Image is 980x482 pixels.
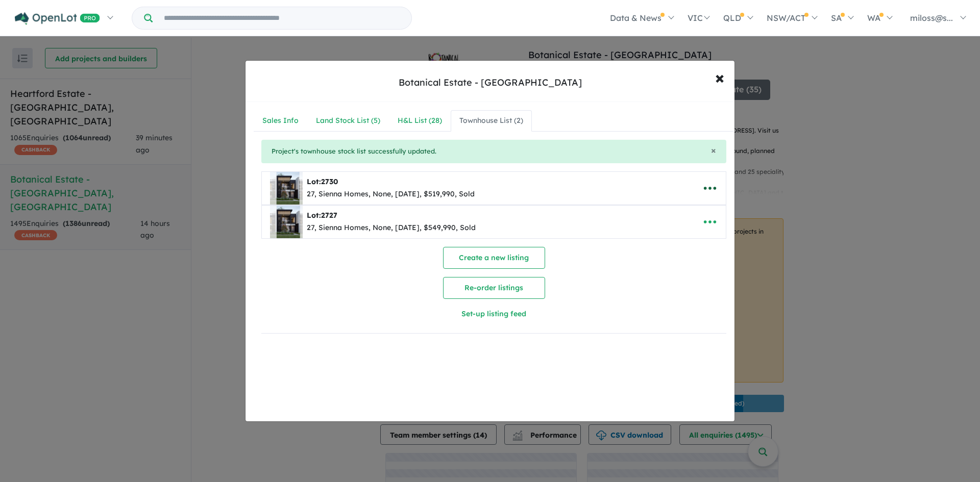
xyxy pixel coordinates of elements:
button: Re-order listings [443,277,545,299]
b: Lot: [307,211,337,220]
button: Set-up listing feed [378,303,610,325]
div: Botanical Estate - [GEOGRAPHIC_DATA] [399,76,582,89]
div: 27, Sienna Homes, None, [DATE], $549,990, Sold [307,222,476,234]
button: Create a new listing [443,247,545,269]
img: Botanical%20Estate%20-%20Mickleham%20-%20Lot%202727___1749083260_0.JPG [270,206,303,238]
span: 2727 [321,211,337,220]
div: 27, Sienna Homes, None, [DATE], $519,990, Sold [307,188,475,200]
span: miloss@s... [910,13,953,23]
div: Sales Info [262,115,299,127]
b: Lot: [307,177,338,186]
span: × [711,144,716,156]
input: Try estate name, suburb, builder or developer [155,7,409,29]
div: Project's townhouse stock list successfully updated. [261,140,726,163]
span: 2730 [321,177,338,186]
span: × [715,66,724,88]
img: Openlot PRO Logo White [15,12,100,25]
div: Land Stock List ( 5 ) [316,115,380,127]
div: H&L List ( 28 ) [398,115,442,127]
div: Townhouse List ( 2 ) [459,115,523,127]
img: Botanical%20Estate%20-%20Mickleham%20-%20Lot%202730___1749084408.JPG [270,172,303,205]
button: Close [711,146,716,155]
